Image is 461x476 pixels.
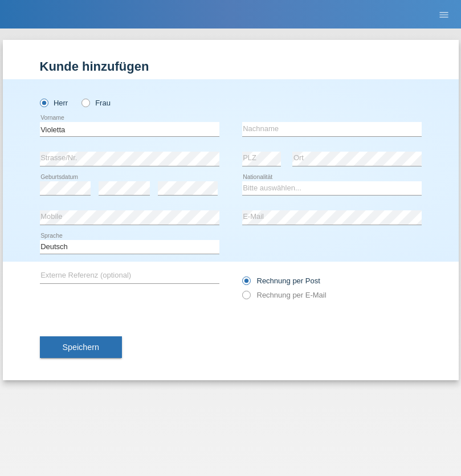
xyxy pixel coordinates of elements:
[40,336,122,358] button: Speichern
[433,11,455,18] a: menu
[40,99,47,106] input: Herr
[242,291,327,299] label: Rechnung per E-Mail
[438,9,450,21] i: menu
[242,291,250,305] input: Rechnung per E-Mail
[242,276,320,285] label: Rechnung per Post
[81,99,89,106] input: Frau
[40,59,422,74] h1: Kunde hinzufügen
[63,343,99,352] span: Speichern
[242,276,250,291] input: Rechnung per Post
[40,99,68,107] label: Herr
[81,99,111,107] label: Frau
